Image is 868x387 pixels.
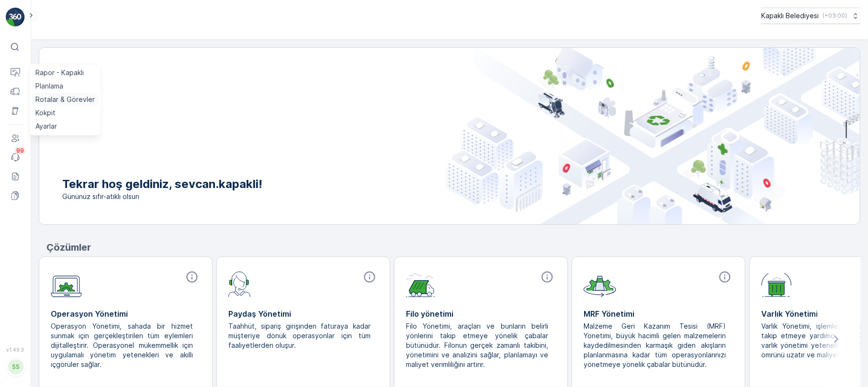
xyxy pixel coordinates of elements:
[584,321,726,369] p: Malzeme Geri Kazanım Tesisi (MRF) Yönetimi, büyük hacimli gelen malzemelerin kaydedilmesinden kar...
[51,270,82,298] img: module-icon
[584,270,616,297] img: module-icon
[62,192,262,201] span: Gününüz sıfır-atıklı olsun
[51,308,201,320] p: Operasyon Yönetimi
[228,321,371,350] p: Taahhüt, sipariş girişinden faturaya kadar müşteriye dönük operasyonlar için tüm faaliyetlerden o...
[823,12,847,20] p: ( +03:00 )
[228,308,378,320] p: Paydaş Yönetimi
[46,240,860,254] p: Çözümler
[228,270,251,297] img: module-icon
[62,177,262,192] p: Tekrar hoş geldiniz, sevcan.kapakli!
[6,8,25,27] img: logo
[406,321,548,369] p: Filo Yönetimi, araçları ve bunların belirli yönlerini takip etmeye yönelik çabalar bütünüdür. Fil...
[761,8,860,24] button: Kapaklı Belediyesi(+03:00)
[761,270,792,297] img: module-icon
[6,148,25,167] a: 99
[16,147,24,155] p: 99
[6,347,25,353] span: v 1.49.3
[584,308,733,320] p: MRF Yönetimi
[406,270,435,297] img: module-icon
[761,11,819,21] p: Kapaklı Belediyesi
[8,359,23,375] div: SS
[51,321,193,369] p: Operasyon Yönetimi, sahada bir hizmet sunmak için gerçekleştirilen tüm eylemleri dijitalleştirir....
[6,354,25,379] button: SS
[406,308,556,320] p: Filo yönetimi
[446,48,860,224] img: city illustration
